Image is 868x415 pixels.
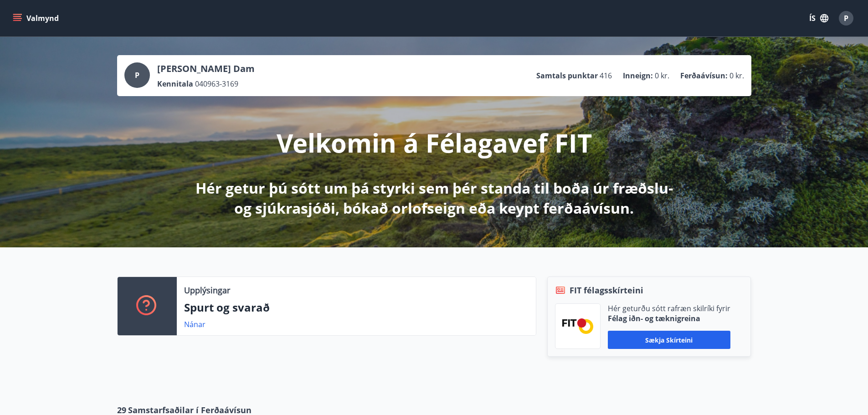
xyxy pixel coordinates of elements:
[655,71,669,81] span: 0 kr.
[623,71,653,81] p: Inneign :
[277,125,592,160] p: Velkomin á Félagavef FIT
[536,71,598,81] p: Samtals punktar
[844,13,848,23] span: P
[157,79,193,89] p: Kennitala
[195,79,238,89] span: 040963-3169
[184,284,230,296] p: Upplýsingar
[570,284,643,296] span: FIT félagsskírteini
[194,178,675,218] p: Hér getur þú sótt um þá styrki sem þér standa til boða úr fræðslu- og sjúkrasjóði, bókað orlofsei...
[608,313,730,323] p: Félag iðn- og tæknigreina
[11,10,62,26] button: menu
[562,318,593,333] img: FPQVkF9lTnNbbaRSFyT17YYeljoOGk5m51IhT0bO.png
[729,71,744,81] span: 0 kr.
[184,319,205,329] a: Nánar
[600,71,612,81] span: 416
[804,10,833,26] button: ÍS
[835,7,857,29] button: P
[608,303,730,313] p: Hér geturðu sótt rafræn skilríki fyrir
[157,62,255,75] p: [PERSON_NAME] Dam
[184,300,529,315] p: Spurt og svarað
[135,70,139,80] span: P
[680,71,728,81] p: Ferðaávísun :
[608,331,730,349] button: Sækja skírteini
